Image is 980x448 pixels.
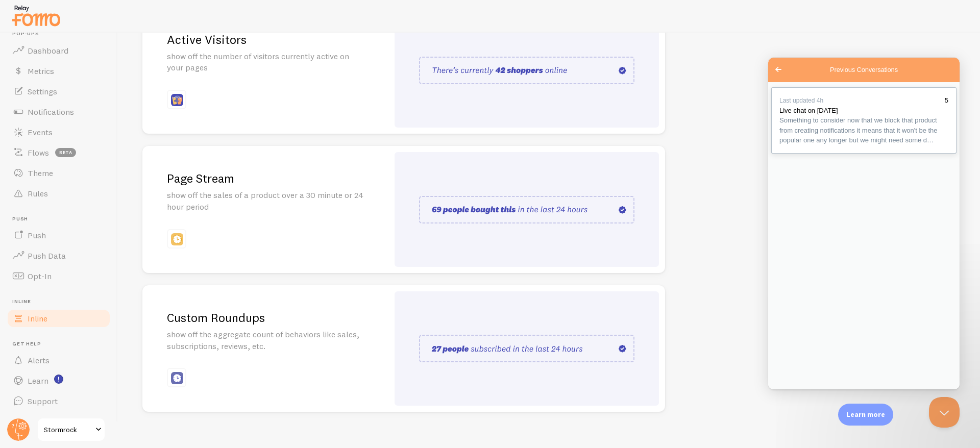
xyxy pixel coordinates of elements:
[6,142,111,163] a: Flows beta
[6,308,111,329] a: Inline
[28,376,48,386] span: Learn
[6,245,111,266] a: Push Data
[6,163,111,183] a: Theme
[28,127,53,137] span: Events
[177,38,180,48] div: 5
[167,51,364,74] p: show off the number of visitors currently active on your pages
[6,81,111,102] a: Settings
[6,183,111,204] a: Rules
[929,397,960,428] iframe: Help Scout Beacon - Close
[54,375,63,384] svg: <p>Watch New Feature Tutorials!</p>
[4,6,16,18] span: Go back
[11,39,55,46] span: Last updated 4h
[419,57,634,84] img: pageviews.svg
[11,59,169,86] span: Something to consider now that we block that product from creating notifications it means that it...
[28,355,50,365] span: Alerts
[28,168,53,178] span: Theme
[838,404,893,426] div: Learn more
[28,45,68,56] span: Dashboard
[28,230,46,240] span: Push
[28,251,66,261] span: Push Data
[167,32,364,47] h2: Active Visitors
[37,417,106,442] a: Stormrock
[12,298,111,305] span: Inline
[28,147,49,158] span: Flows
[171,94,183,106] img: fomo_icons_pageviews.svg
[28,271,52,281] span: Opt-In
[6,102,111,122] a: Notifications
[12,31,111,37] span: Pop-ups
[12,341,111,347] span: Get Help
[11,49,70,57] span: Live chat on [DATE]
[6,266,111,286] a: Opt-In
[62,7,130,17] span: Previous Conversations
[28,66,54,76] span: Metrics
[167,329,364,352] p: show off the aggregate count of behaviors like sales, subscriptions, reviews, etc.
[6,61,111,81] a: Metrics
[171,372,183,384] img: fomo_icons_custom_roundups.svg
[167,310,364,326] h2: Custom Roundups
[419,196,634,223] img: page_stream.svg
[28,396,58,406] span: Support
[167,189,364,213] p: show off the sales of a product over a 30 minute or 24 hour period
[11,3,62,29] img: fomo-relay-logo-orange.svg
[28,107,74,117] span: Notifications
[167,170,364,186] h2: Page Stream
[6,225,111,245] a: Push
[12,216,111,222] span: Push
[419,335,634,362] img: custom_roundups.svg
[6,391,111,411] a: Support
[6,350,111,370] a: Alerts
[171,233,183,245] img: fomo_icons_page_stream.svg
[768,58,960,389] iframe: Help Scout Beacon - Live Chat, Contact Form, and Knowledge Base
[28,188,48,198] span: Rules
[28,86,57,96] span: Settings
[6,122,111,142] a: Events
[44,424,92,436] span: Stormrock
[6,370,111,391] a: Learn
[3,30,188,96] a: Last updated 4h5Live chat on [DATE]Something to consider now that we block that product from crea...
[55,148,76,157] span: beta
[846,410,885,419] p: Learn more
[6,40,111,61] a: Dashboard
[28,313,47,323] span: Inline
[3,30,188,98] section: Previous Conversations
